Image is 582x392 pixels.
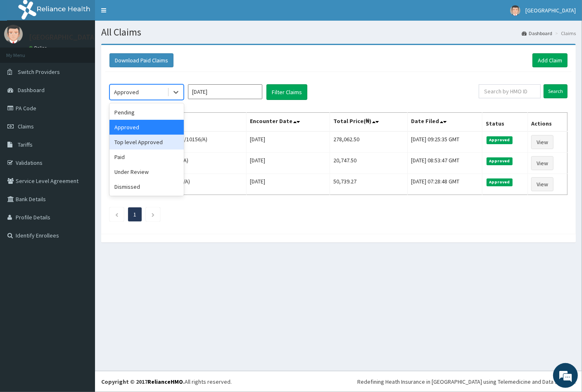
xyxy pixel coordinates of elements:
[115,211,119,218] a: Previous page
[510,5,520,16] img: User Image
[95,371,582,392] footer: All rights reserved.
[109,150,184,164] div: Paid
[18,68,60,76] span: Switch Providers
[522,30,552,37] a: Dashboard
[482,113,527,132] th: Status
[330,113,408,132] th: Total Price(₦)
[330,174,408,195] td: 50,739.27
[408,153,482,174] td: [DATE] 08:53:47 GMT
[531,156,553,170] a: View
[357,378,576,386] div: Redefining Heath Insurance in [GEOGRAPHIC_DATA] using Telemedicine and Data Science!
[246,131,330,153] td: [DATE]
[246,174,330,195] td: [DATE]
[525,7,576,14] span: [GEOGRAPHIC_DATA]
[528,113,568,132] th: Actions
[15,41,33,62] img: d_794563401_company_1708531726252_794563401
[479,84,541,98] input: Search by HMO ID
[114,88,139,96] div: Approved
[553,30,576,37] li: Claims
[133,211,136,218] a: Page 1 is your current page
[531,177,553,191] a: View
[330,153,408,174] td: 20,747.50
[408,113,482,132] th: Date Filed
[101,378,185,385] strong: Copyright © 2017 .
[487,157,513,165] span: Approved
[109,120,184,135] div: Approved
[29,33,97,41] p: [GEOGRAPHIC_DATA]
[109,179,184,194] div: Dismissed
[43,46,139,57] div: Chat with us now
[544,84,568,98] input: Search
[109,53,173,67] button: Download Paid Claims
[18,123,34,130] span: Claims
[109,135,184,150] div: Top level Approved
[532,53,568,67] a: Add Claim
[246,153,330,174] td: [DATE]
[18,86,45,94] span: Dashboard
[408,174,482,195] td: [DATE] 07:28:48 GMT
[487,136,513,144] span: Approved
[487,178,513,186] span: Approved
[4,226,157,254] textarea: Type your message and hit 'Enter'
[188,84,262,99] input: Select Month and Year
[151,211,155,218] a: Next page
[109,164,184,179] div: Under Review
[330,131,408,153] td: 278,062.50
[101,27,576,38] h1: All Claims
[147,378,183,385] a: RelianceHMO
[408,131,482,153] td: [DATE] 09:25:35 GMT
[48,104,114,188] span: We're online!
[266,84,307,100] button: Filter Claims
[246,113,330,132] th: Encounter Date
[531,135,553,149] a: View
[135,4,155,24] div: Minimize live chat window
[4,25,23,43] img: User Image
[29,45,49,51] a: Online
[109,105,184,120] div: Pending
[18,141,33,148] span: Tariffs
